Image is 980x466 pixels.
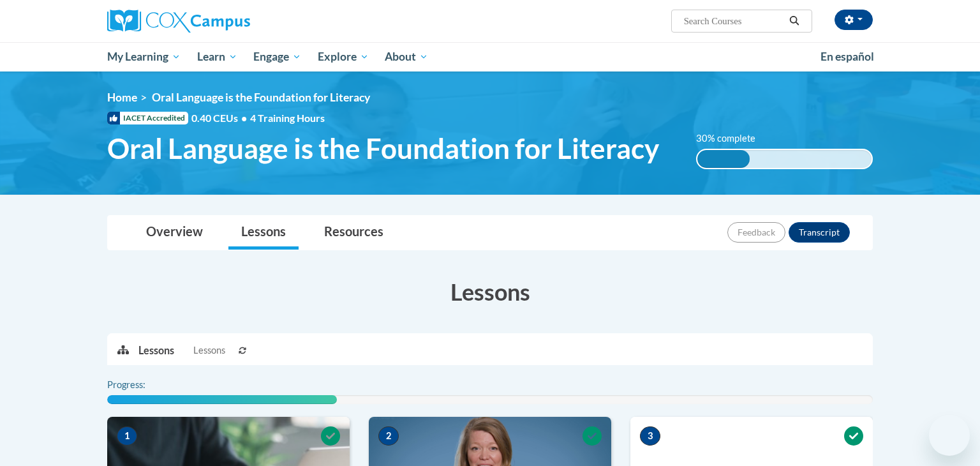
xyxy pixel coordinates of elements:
[318,49,369,64] span: Explore
[107,49,181,64] span: My Learning
[107,10,250,33] img: Cox Campus
[228,216,299,250] a: Lessons
[133,216,216,250] a: Overview
[152,91,370,104] span: Oral Language is the Foundation for Literacy
[789,222,850,243] button: Transcript
[245,42,309,71] a: Engage
[99,42,189,71] a: My Learning
[812,43,882,70] a: En español
[640,426,660,446] span: 3
[107,91,137,104] a: Home
[107,132,659,165] span: Oral Language is the Foundation for Literacy
[117,426,137,446] span: 1
[378,426,399,446] span: 2
[241,112,247,124] span: •
[311,216,396,250] a: Resources
[253,49,301,64] span: Engage
[191,111,250,125] span: 0.40 CEUs
[697,150,750,168] div: 30% complete
[88,42,892,71] div: Main menu
[309,42,377,71] a: Explore
[107,112,188,124] span: IACET Accredited
[929,415,970,456] iframe: Button to launch messaging window
[107,10,350,33] a: Cox Campus
[189,42,246,71] a: Learn
[193,343,225,357] span: Lessons
[785,13,804,29] button: Search
[683,13,785,29] input: Search Courses
[385,49,428,64] span: About
[107,276,873,308] h3: Lessons
[250,112,325,124] span: 4 Training Hours
[696,132,769,146] label: 30% complete
[377,42,437,71] a: About
[197,49,237,64] span: Learn
[727,222,785,243] button: Feedback
[835,10,873,30] button: Account Settings
[820,50,874,63] span: En español
[138,343,174,357] p: Lessons
[107,378,181,392] label: Progress:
